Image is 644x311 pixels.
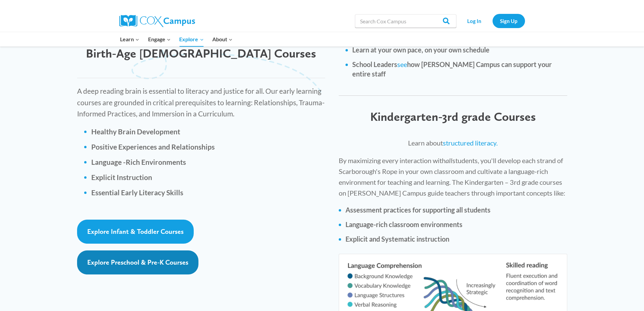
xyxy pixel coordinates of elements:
a: Explore Infant & Toddler Courses [77,220,194,244]
b: Essential Early Literacy Skills [91,188,183,197]
button: Child menu of About [208,32,237,46]
span: Explore Infant & Toddler Courses [87,227,184,236]
a: Explore Preschool & Pre-K Courses [77,250,198,274]
strong: Explicit and Systematic instruction [345,235,449,243]
b: Positive Experiences and Relationships [91,142,215,151]
button: Child menu of Learn [116,32,144,46]
a: Sign Up [493,14,525,28]
strong: Learn at your own pace, on your own schedule [352,46,490,54]
a: Log In [460,14,489,28]
p: By maximizing every interaction with students, you'll develop each strand of Scarborough's Rope i... [339,155,567,198]
strong: School Leaders how [PERSON_NAME] Campus can support your entire staff [352,60,552,78]
p: Learn about [339,137,567,148]
strong: Assessment practices for supporting all students [345,206,491,214]
nav: Primary Navigation [116,32,237,46]
a: see [397,60,407,68]
strong: Language-rich classroom environments [345,220,462,228]
span: Kindergarten-3rd grade Courses [370,109,536,124]
span: Explore Preschool & Pre-K Courses [87,258,188,266]
a: structured literacy. [443,139,498,147]
input: Search Cox Campus [355,14,456,28]
p: A deep reading brain is essential to literacy and justice for all. Our early learning courses are... [77,85,326,119]
i: all [446,156,452,164]
button: Child menu of Explore [175,32,208,46]
b: Explicit Instruction [91,173,152,181]
nav: Secondary Navigation [460,14,525,28]
strong: Healthy Brain Development [91,127,180,136]
span: Birth-Age [DEMOGRAPHIC_DATA] Courses [86,46,316,61]
b: Language -Rich Environments [91,158,186,166]
img: Cox Campus [119,15,195,27]
button: Child menu of Engage [144,32,175,46]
